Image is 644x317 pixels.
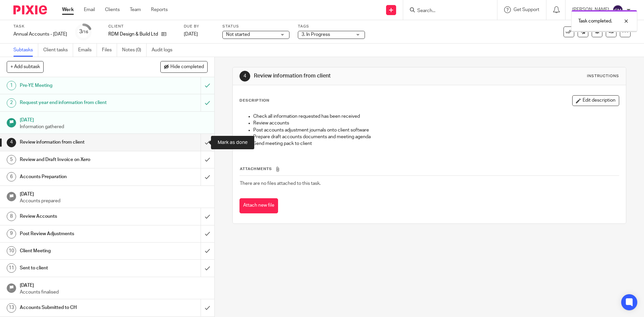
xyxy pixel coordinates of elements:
h1: Accounts Submitted to CH [20,303,136,313]
div: 11 [7,263,16,273]
h1: Review information from client [254,72,444,80]
label: Client [108,24,175,29]
div: Annual Accounts - [DATE] [13,31,67,38]
p: Description [239,98,269,103]
p: Task completed. [578,18,612,24]
span: There are no files attached to this task. [240,181,321,186]
h1: [DATE] [20,115,208,123]
p: Accounts finalised [20,289,208,296]
a: Client tasks [43,44,73,57]
a: Notes (0) [122,44,147,57]
a: Emails [78,44,97,57]
span: 3. In Progress [302,32,330,37]
h1: Review Accounts [20,211,136,221]
h1: Pre-YE Meeting [20,81,136,91]
h1: Request year end information from client [20,98,136,108]
span: [DATE] [184,32,198,37]
div: 1 [7,81,16,90]
p: Post accounts adjustment journals onto client software [253,127,619,134]
h1: Accounts Preparation [20,172,136,182]
a: Reports [151,6,168,13]
h1: [DATE] [20,189,208,198]
label: Tags [298,24,365,29]
span: Not started [226,32,250,37]
a: Clients [105,6,120,13]
span: Attachments [240,167,272,171]
div: 4 [7,138,16,147]
button: + Add subtask [7,61,44,72]
a: Files [102,44,117,57]
label: Status [222,24,289,29]
div: 5 [7,155,16,164]
div: Instructions [587,73,619,79]
a: Audit logs [152,44,177,57]
small: /16 [82,30,88,34]
a: Team [130,6,141,13]
a: Subtasks [13,44,38,57]
div: Annual Accounts - May 2025 [13,31,67,38]
button: Attach new file [239,198,278,213]
label: Task [13,24,67,29]
span: Hide completed [170,64,204,70]
button: Edit description [572,95,619,106]
h1: Post Review Adjustments [20,229,136,239]
h1: Review and Draft Invoice on Xero [20,155,136,165]
div: 2 [7,98,16,108]
a: Work [62,6,74,13]
label: Due by [184,24,214,29]
div: 10 [7,246,16,256]
p: Send meeting pack to client [253,140,619,147]
h1: Review information from client [20,137,136,147]
a: Email [84,6,95,13]
h1: [DATE] [20,280,208,289]
div: 9 [7,229,16,239]
div: 13 [7,303,16,313]
img: svg%3E [612,5,623,15]
h1: Sent to client [20,263,136,273]
h1: Client Meeting [20,246,136,256]
p: Accounts prepared [20,198,208,204]
div: 6 [7,172,16,181]
p: RDM Design & Build Ltd [108,31,158,38]
button: Hide completed [160,61,208,72]
div: 8 [7,212,16,221]
p: Review accounts [253,120,619,126]
img: Pixie [13,5,47,14]
div: 4 [239,71,250,82]
div: 3 [79,28,88,36]
p: Prepare draft accounts documents and meeting agenda [253,134,619,140]
p: Information gathered [20,123,208,130]
p: Check all information requested has been received [253,113,619,120]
